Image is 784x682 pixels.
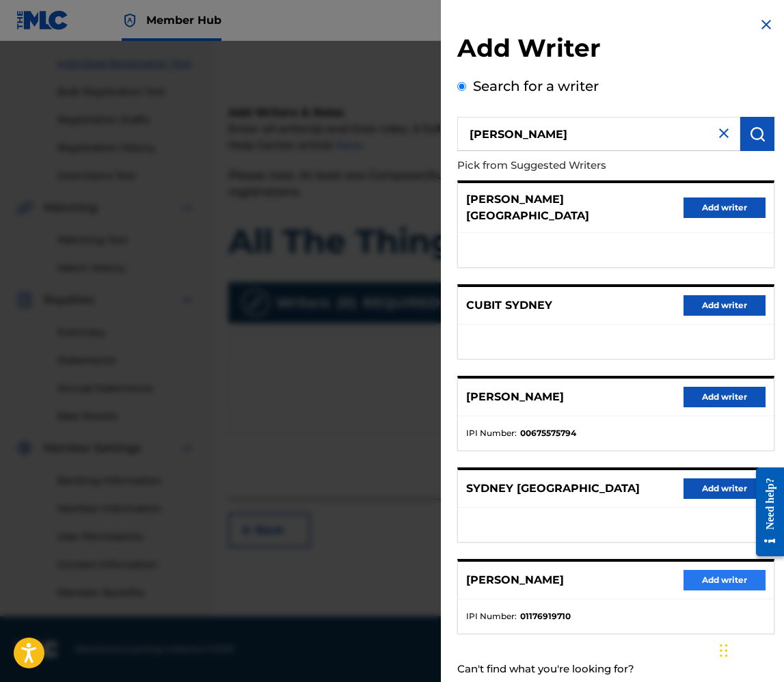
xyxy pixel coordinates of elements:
input: Search writer's name or IPI Number [457,117,740,151]
img: MLC Logo [16,10,69,30]
button: Add writer [684,295,766,316]
p: SYDNEY [GEOGRAPHIC_DATA] [466,480,640,497]
h2: Add Writer [457,33,774,68]
iframe: Chat Widget [716,616,784,682]
img: Search Works [749,126,766,142]
span: IPI Number : [466,610,517,623]
img: close [716,125,732,141]
button: Add writer [684,478,766,499]
p: Pick from Suggested Writers [457,151,697,180]
iframe: Resource Center [746,457,784,567]
button: Add writer [684,197,766,218]
p: [PERSON_NAME] [466,572,564,588]
strong: 01176919710 [520,610,571,623]
label: Search for a writer [473,78,599,94]
p: CUBIT SYDNEY [466,297,552,314]
span: Member Hub [146,12,221,28]
button: Add writer [684,570,766,590]
p: [PERSON_NAME][GEOGRAPHIC_DATA] [466,191,684,224]
img: Top Rightsholder [122,12,138,29]
span: IPI Number : [466,427,517,439]
p: [PERSON_NAME] [466,389,564,405]
button: Add writer [684,387,766,407]
strong: 00675575794 [520,427,576,439]
div: Drag [720,630,728,671]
